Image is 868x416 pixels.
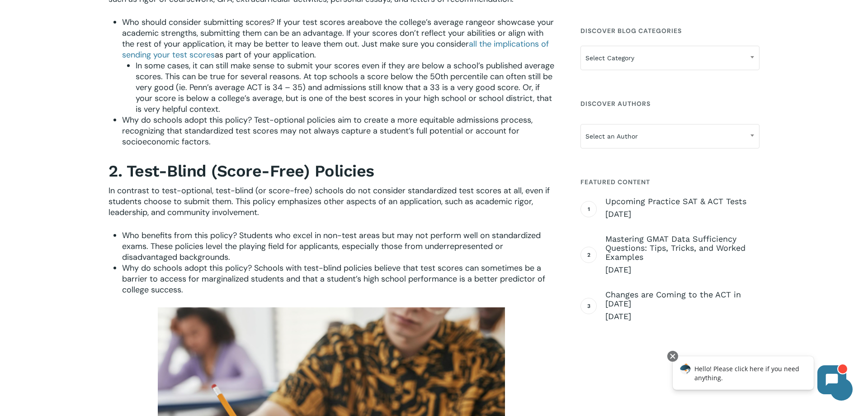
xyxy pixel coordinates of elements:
[122,17,359,28] span: Who should consider submitting scores? If your test scores are
[122,17,554,49] span: or showcase your academic strengths, submitting them can be an advantage. If your scores don’t re...
[108,162,374,181] b: 2. Test-Blind (Score-Free) Policies
[605,209,759,220] span: [DATE]
[605,264,759,275] span: [DATE]
[122,38,549,60] a: all the implications of sending your test scores
[122,115,533,147] span: Why do schools adopt this policy? Test-optional policies aim to create a more equitable admission...
[581,48,759,67] span: Select Category
[122,230,541,263] span: Who benefits from this policy? Students who excel in non-test areas but may not perform well on s...
[605,290,759,308] span: Changes are Coming to the ACT in [DATE]
[215,49,316,60] span: as part of your application.
[605,234,759,275] a: Mastering GMAT Data Sufficiency Questions: Tips, Tricks, and Worked Examples [DATE]
[605,197,759,206] span: Upcoming Practice SAT & ACT Tests
[359,17,487,28] a: above the college’s average range
[580,46,759,70] span: Select Category
[605,234,759,262] span: Mastering GMAT Data Sufficiency Questions: Tips, Tricks, and Worked Examples
[605,290,759,322] a: Changes are Coming to the ACT in [DATE] [DATE]
[581,127,759,146] span: Select an Author
[605,197,759,220] a: Upcoming Practice SAT & ACT Tests [DATE]
[580,124,759,148] span: Select an Author
[580,174,759,190] h4: Featured Content
[663,349,855,403] iframe: Chatbot
[580,23,759,39] h4: Discover Blog Categories
[108,185,550,218] span: In contrast to test-optional, test-blind (or score-free) schools do not consider standardized tes...
[605,311,759,322] span: [DATE]
[580,96,759,112] h4: Discover Authors
[136,60,554,115] span: In some cases, it can still make sense to submit your scores even if they are below a school’s pu...
[122,263,545,295] span: Why do schools adopt this policy? Schools with test-blind policies believe that test scores can s...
